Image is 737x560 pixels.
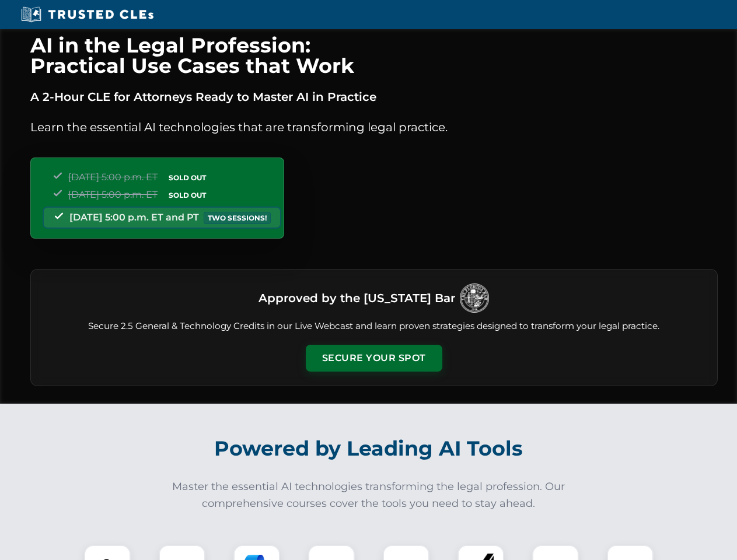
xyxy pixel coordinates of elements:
h1: AI in the Legal Profession: Practical Use Cases that Work [30,35,718,76]
button: Secure Your Spot [306,345,442,372]
h3: Approved by the [US_STATE] Bar [259,288,455,309]
p: A 2-Hour CLE for Attorneys Ready to Master AI in Practice [30,87,718,106]
span: [DATE] 5:00 p.m. ET [68,189,158,200]
span: [DATE] 5:00 p.m. ET [68,171,158,183]
h2: Powered by Leading AI Tools [46,428,692,469]
img: Trusted CLEs [18,6,157,23]
span: SOLD OUT [165,171,210,184]
p: Learn the essential AI technologies that are transforming legal practice. [30,118,718,136]
p: Master the essential AI technologies transforming the legal profession. Our comprehensive courses... [165,478,573,512]
span: SOLD OUT [165,189,210,201]
p: Secure 2.5 General & Technology Credits in our Live Webcast and learn proven strategies designed ... [45,320,703,333]
img: Logo [460,283,489,313]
